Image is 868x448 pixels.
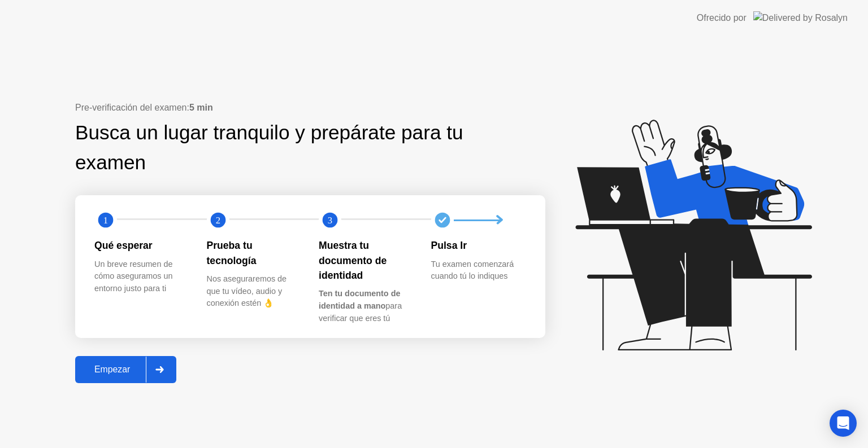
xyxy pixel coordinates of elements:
[753,11,848,24] img: Delivered by Rosalyn
[215,215,220,226] text: 2
[103,215,108,226] text: 1
[319,288,413,324] div: para verificar que eres tú
[431,238,526,253] div: Pulsa Ir
[75,356,176,383] button: Empezar
[189,103,213,112] b: 5 min
[328,215,332,226] text: 3
[207,238,301,268] div: Prueba tu tecnología
[830,410,857,437] div: Open Intercom Messenger
[431,258,526,283] div: Tu examen comenzará cuando tú lo indiques
[319,238,413,283] div: Muestra tu documento de identidad
[697,11,747,25] div: Ofrecido por
[79,364,146,375] div: Empezar
[94,238,189,253] div: Qué esperar
[75,118,474,178] div: Busca un lugar tranquilo y prepárate para tu examen
[207,273,301,310] div: Nos aseguraremos de que tu vídeo, audio y conexión estén 👌
[94,258,189,295] div: Un breve resumen de cómo aseguramos un entorno justo para ti
[75,101,545,115] div: Pre-verificación del examen:
[319,289,400,310] b: Ten tu documento de identidad a mano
